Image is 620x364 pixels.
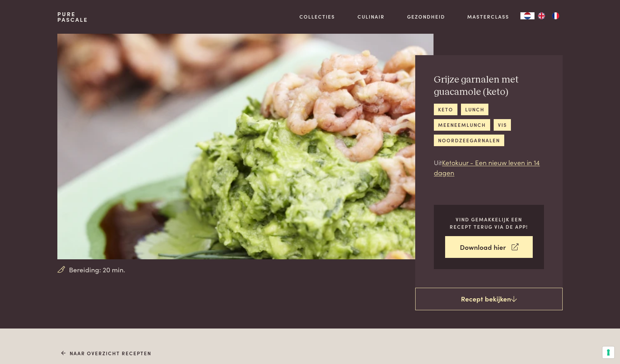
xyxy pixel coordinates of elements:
[602,346,614,358] button: Uw voorkeuren voor toestemming voor trackingtechnologieën
[415,288,563,310] a: Recept bekijken
[534,12,563,19] ul: Language list
[434,157,544,177] p: Uit
[520,12,534,19] div: Language
[520,12,563,19] aside: Language selected: Nederlands
[549,12,563,19] a: FR
[520,12,534,19] a: NL
[445,236,533,258] a: Download hier
[434,119,490,131] a: meeneemlunch
[494,119,511,131] a: vis
[434,104,457,115] a: keto
[61,350,152,357] a: Naar overzicht recepten
[534,12,549,19] a: EN
[407,13,445,20] a: Gezondheid
[57,34,434,259] img: Grijze garnalen met guacamole (keto)
[467,13,509,20] a: Masterclass
[57,11,88,22] a: PurePascale
[434,157,540,177] a: Ketokuur - Een nieuw leven in 14 dagen
[299,13,335,20] a: Collecties
[358,13,385,20] a: Culinair
[434,74,544,98] h2: Grijze garnalen met guacamole (keto)
[69,265,125,275] span: Bereiding: 20 min.
[434,135,504,146] a: noordzeegarnalen
[445,216,533,230] p: Vind gemakkelijk een recept terug via de app!
[461,104,488,115] a: lunch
